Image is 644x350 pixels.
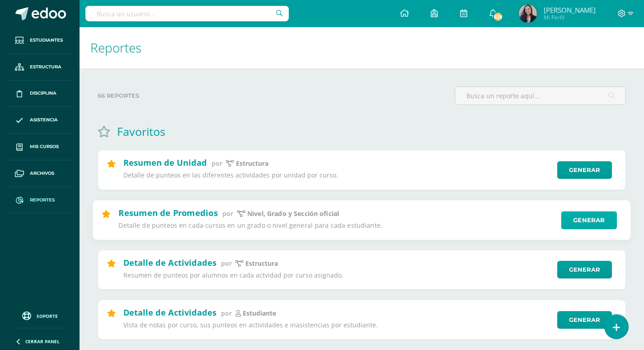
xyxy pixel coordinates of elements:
a: Generar [561,211,617,229]
span: Reportes [90,39,141,56]
span: por [212,159,222,168]
span: Disciplina [30,90,56,97]
span: Reportes [30,197,55,204]
span: por [221,309,232,317]
span: Estructura [30,63,61,71]
span: por [222,209,233,217]
a: Mis cursos [7,134,72,160]
input: Busca un reporte aquí... [455,87,625,105]
a: Asistencia [7,107,72,134]
h2: Resumen de Promedios [118,207,217,218]
p: Nivel, Grado y Sección oficial [247,209,339,218]
p: Detalle de punteos en cada cursos en un grado o nivel general para cada estudiante. [118,221,555,230]
span: Asistencia [30,116,58,124]
a: Soporte [11,309,69,321]
a: Generar [557,311,612,329]
h2: Resumen de Unidad [123,157,207,168]
a: Generar [557,161,612,179]
a: Generar [557,261,612,278]
p: Vista de notas por curso, sus punteos en actividades e inasistencias por estudiante. [123,321,551,329]
span: Mi Perfil [544,14,596,21]
span: Cerrar panel [25,338,60,345]
h2: Detalle de Actividades [123,257,216,268]
p: Detalle de punteos en las diferentes actividades por unidad por curso. [123,171,551,179]
span: Archivos [30,170,54,177]
span: Estudiantes [30,37,63,44]
span: Mis cursos [30,143,59,150]
img: b96f8661166e7893b451ee7f1062d364.png [519,5,537,23]
a: Archivos [7,160,72,187]
a: Disciplina [7,81,72,107]
span: [PERSON_NAME] [544,5,596,14]
span: por [221,259,232,268]
p: estructura [236,159,268,168]
input: Busca un usuario... [85,6,289,21]
h1: Favoritos [117,124,165,139]
p: estudiante [243,309,276,317]
a: Estructura [7,54,72,81]
label: 66 reportes [98,86,447,105]
span: 538 [493,12,503,22]
p: estructura [245,259,278,268]
p: Resumen de punteos por alumnos en cada actvidad por curso asignado. [123,271,551,279]
span: Soporte [37,313,58,319]
a: Estudiantes [7,27,72,54]
h2: Detalle de Actividades [123,307,216,318]
a: Reportes [7,187,72,214]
